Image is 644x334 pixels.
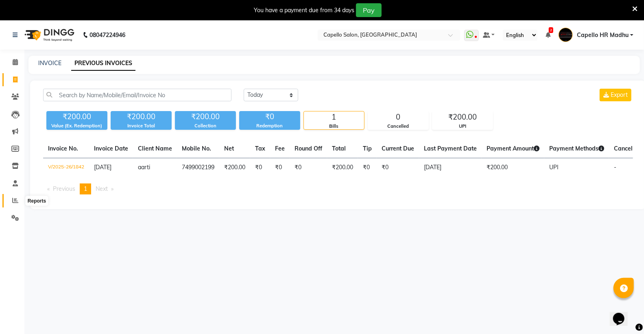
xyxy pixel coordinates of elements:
[43,158,89,177] td: V/2025-26/1842
[332,145,346,152] span: Total
[138,145,172,152] span: Client Name
[377,158,419,177] td: ₹0
[46,111,107,122] div: ₹200.00
[382,145,414,152] span: Current Due
[419,158,482,177] td: [DATE]
[96,185,108,192] span: Next
[610,301,636,326] iframe: chat widget
[368,111,428,123] div: 0
[26,196,48,206] div: Reports
[84,185,87,192] span: 1
[432,111,493,123] div: ₹200.00
[482,158,544,177] td: ₹200.00
[94,164,111,171] span: [DATE]
[175,111,236,122] div: ₹200.00
[295,145,322,152] span: Round Off
[549,164,559,171] span: UPI
[111,111,172,122] div: ₹200.00
[275,145,285,152] span: Fee
[255,145,265,152] span: Tax
[487,145,539,152] span: Payment Amount
[239,111,300,122] div: ₹0
[290,158,327,177] td: ₹0
[549,145,604,152] span: Payment Methods
[43,183,633,194] nav: Pagination
[546,31,550,39] a: 2
[549,27,553,33] span: 2
[250,158,270,177] td: ₹0
[356,3,382,17] button: Pay
[611,91,628,98] span: Export
[138,164,150,171] span: aarti
[304,111,364,123] div: 1
[559,28,573,42] img: Capello HR Madhu
[577,31,629,39] span: Capello HR Madhu
[304,123,364,130] div: Bills
[358,158,377,177] td: ₹0
[432,123,493,130] div: UPI
[94,145,128,152] span: Invoice Date
[239,122,300,129] div: Redemption
[53,185,75,192] span: Previous
[254,6,354,15] div: You have a payment due from 34 days
[219,158,250,177] td: ₹200.00
[21,24,76,46] img: logo
[48,145,78,152] span: Invoice No.
[38,59,61,67] a: INVOICE
[46,122,107,129] div: Value (Ex. Redemption)
[182,145,211,152] span: Mobile No.
[43,89,231,101] input: Search by Name/Mobile/Email/Invoice No
[90,24,125,46] b: 08047224946
[71,56,135,71] a: PREVIOUS INVOICES
[270,158,290,177] td: ₹0
[177,158,219,177] td: 7499002199
[368,123,428,130] div: Cancelled
[363,145,372,152] span: Tip
[175,122,236,129] div: Collection
[224,145,234,152] span: Net
[600,89,631,101] button: Export
[614,164,616,171] span: -
[111,122,172,129] div: Invoice Total
[424,145,477,152] span: Last Payment Date
[327,158,358,177] td: ₹200.00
